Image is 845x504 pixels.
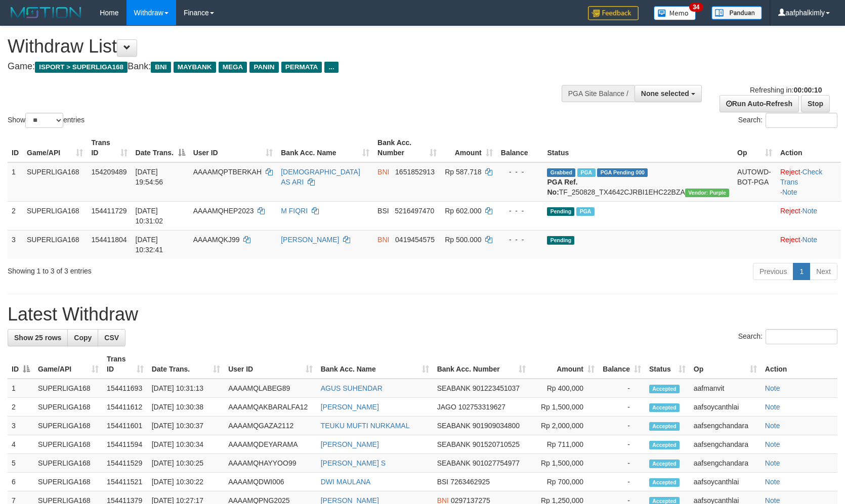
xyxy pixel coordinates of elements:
a: Note [802,207,818,215]
a: Stop [801,95,830,112]
span: PANIN [249,62,278,73]
td: SUPERLIGA168 [23,230,87,259]
span: PGA Pending [597,168,648,177]
strong: 00:00:10 [793,86,822,94]
h1: Latest Withdraw [8,304,837,325]
td: SUPERLIGA168 [34,473,103,491]
th: Bank Acc. Name: activate to sort column ascending [277,133,373,162]
td: 154411521 [103,473,148,491]
a: Reject [780,168,800,176]
a: Note [782,188,797,196]
td: Rp 1,500,000 [530,454,599,473]
span: [DATE] 10:31:02 [136,207,163,225]
span: Copy 1651852913 to clipboard [395,168,435,176]
span: Copy 901909034800 to clipboard [473,422,520,430]
th: Game/API: activate to sort column ascending [34,350,103,379]
span: PERMATA [281,62,322,73]
span: Accepted [649,403,680,412]
th: ID: activate to sort column descending [8,350,34,379]
span: Accepted [649,441,680,449]
td: Rp 1,500,000 [530,398,599,417]
th: Op: activate to sort column ascending [690,350,761,379]
h4: Game: Bank: [8,62,553,72]
td: 3 [8,417,34,435]
span: Copy 102753319627 to clipboard [458,403,505,411]
span: Vendor URL: https://trx4.1velocity.biz [685,189,729,197]
label: Search: [738,329,837,344]
span: ISPORT > SUPERLIGA168 [35,62,128,73]
td: [DATE] 10:31:13 [148,379,224,398]
a: [DEMOGRAPHIC_DATA] AS ARI [281,168,360,186]
td: 5 [8,454,34,473]
th: Action [761,350,837,379]
a: TEUKU MUFTI NURKAMAL [321,422,410,430]
th: Action [776,133,841,162]
td: AAAAMQAKBARALFA12 [224,398,317,417]
div: - - - [501,235,539,245]
th: Trans ID: activate to sort column ascending [87,133,131,162]
td: 2 [8,201,23,230]
td: Rp 400,000 [530,379,599,398]
span: Copy 7263462925 to clipboard [450,478,490,486]
a: DWI MAULANA [321,478,371,486]
span: None selected [641,89,689,98]
td: SUPERLIGA168 [34,454,103,473]
td: AAAAMQGAZA2112 [224,417,317,435]
th: User ID: activate to sort column ascending [224,350,317,379]
td: AAAAMQDWI006 [224,473,317,491]
span: AAAAMQHEP2023 [193,207,254,215]
th: ID [8,133,23,162]
span: Copy [74,334,92,342]
td: - [599,454,645,473]
span: MEGA [219,62,247,73]
td: aafsoycanthlai [690,398,761,417]
td: aafsoycanthlai [690,473,761,491]
a: M FIQRI [281,207,308,215]
span: [DATE] 19:54:56 [136,168,163,186]
td: aafmanvit [690,379,761,398]
td: Rp 2,000,000 [530,417,599,435]
span: Refreshing in: [750,86,822,94]
a: AGUS SUHENDAR [321,384,383,392]
span: 34 [689,3,703,12]
th: Amount: activate to sort column ascending [441,133,497,162]
img: Button%20Memo.svg [654,6,696,20]
a: Note [765,459,780,467]
span: SEABANK [437,422,471,430]
td: · [776,230,841,259]
th: Bank Acc. Name: activate to sort column ascending [317,350,433,379]
span: Accepted [649,478,680,487]
a: Check Trans [780,168,822,186]
a: Reject [780,236,800,244]
th: Balance [497,133,543,162]
a: Next [810,263,837,280]
span: JAGO [437,403,456,411]
img: panduan.png [711,6,762,20]
span: SEABANK [437,440,471,448]
span: ... [324,62,338,73]
td: - [599,435,645,454]
span: Marked by aafchhiseyha [577,168,595,177]
td: 6 [8,473,34,491]
td: 1 [8,379,34,398]
span: BSI [437,478,449,486]
td: SUPERLIGA168 [34,417,103,435]
span: Copy 901520710525 to clipboard [473,440,520,448]
td: - [599,398,645,417]
td: 4 [8,435,34,454]
div: PGA Site Balance / [562,85,635,102]
a: [PERSON_NAME] S [321,459,386,467]
a: [PERSON_NAME] [281,236,339,244]
span: SEABANK [437,384,471,392]
span: BSI [377,207,389,215]
span: [DATE] 10:32:41 [136,236,163,254]
td: · [776,201,841,230]
th: Status: activate to sort column ascending [645,350,690,379]
span: 154209489 [91,168,126,176]
td: · · [776,162,841,202]
span: Copy 0419454575 to clipboard [395,236,435,244]
div: Showing 1 to 3 of 3 entries [8,262,345,276]
td: SUPERLIGA168 [23,201,87,230]
input: Search: [766,113,837,128]
a: Note [765,422,780,430]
